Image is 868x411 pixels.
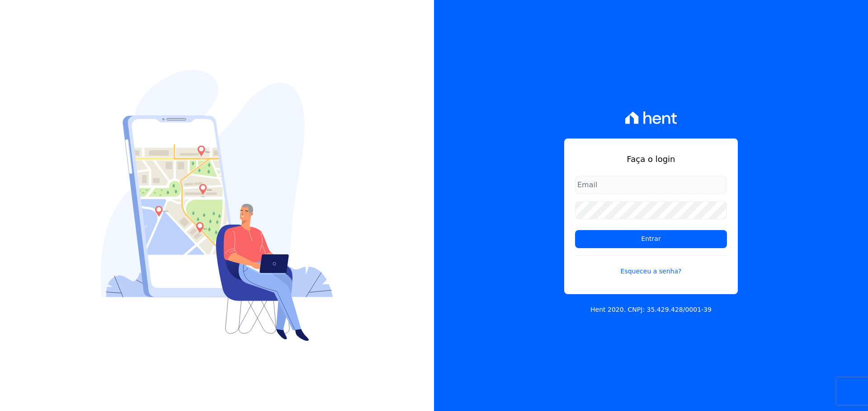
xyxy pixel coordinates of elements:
[575,255,727,276] a: Esqueceu a senha?
[575,176,727,194] input: Email
[590,305,712,314] p: Hent 2020. CNPJ: 35.429.428/0001-39
[575,153,727,165] h1: Faça o login
[101,70,333,341] img: Login
[575,230,727,248] input: Entrar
